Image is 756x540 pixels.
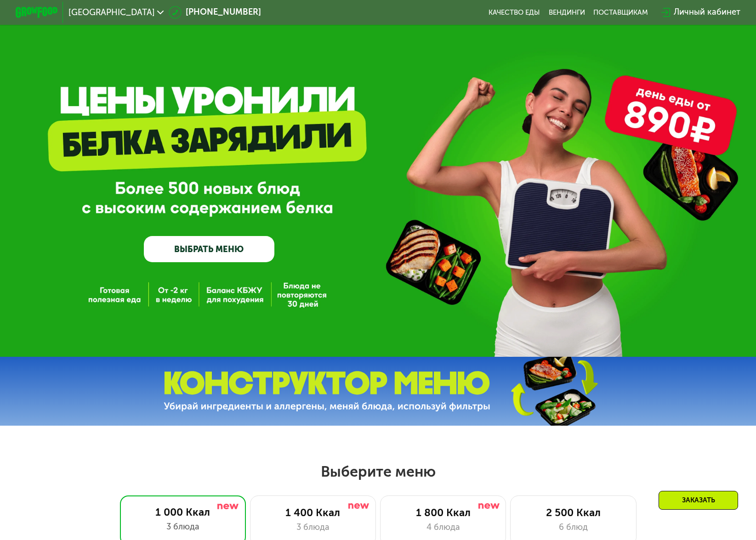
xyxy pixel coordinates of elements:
a: [PHONE_NUMBER] [169,6,261,18]
span: [GEOGRAPHIC_DATA] [68,8,155,17]
a: ВЫБРАТЬ МЕНЮ [144,236,274,262]
div: 4 блюда [391,521,495,534]
div: поставщикам [593,8,648,17]
div: 3 блюда [261,521,365,534]
div: 1 000 Ккал [131,506,235,518]
div: 1 400 Ккал [261,506,365,519]
div: Личный кабинет [674,6,740,18]
div: 3 блюда [131,521,235,533]
a: Качество еды [489,8,540,17]
div: 2 500 Ккал [521,506,625,519]
a: Вендинги [549,8,585,17]
div: Заказать [659,491,738,510]
div: 6 блюд [521,521,625,534]
h2: Выберите меню [34,462,722,481]
div: 1 800 Ккал [391,506,495,519]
